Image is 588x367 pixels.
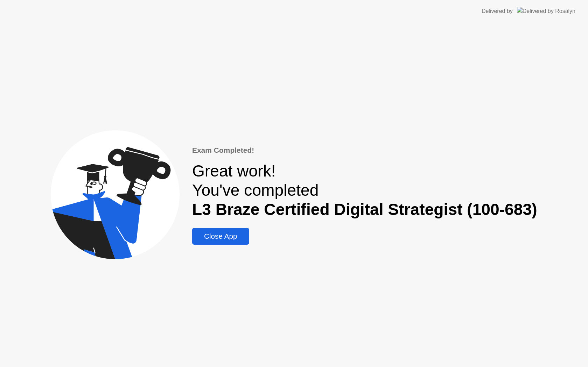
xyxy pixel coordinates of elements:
div: Delivered by [482,7,513,15]
img: Delivered by Rosalyn [517,7,575,15]
div: Exam Completed! [192,145,537,156]
b: L3 Braze Certified Digital Strategist (100-683) [192,200,537,218]
div: Great work! You've completed [192,161,537,220]
div: Close App [194,232,247,240]
button: Close App [192,228,249,245]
